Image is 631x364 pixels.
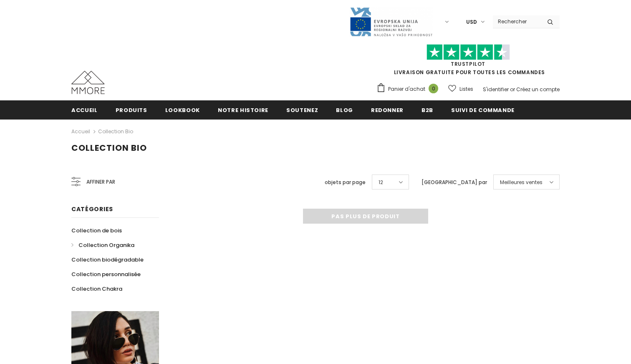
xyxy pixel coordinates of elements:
span: B2B [422,106,433,114]
a: Collection Bio [98,128,133,135]
a: Blog [336,100,353,119]
a: soutenez [286,100,318,119]
span: Blog [336,106,353,114]
a: Panier d'achat 0 [376,83,442,95]
span: Panier d'achat [388,85,425,93]
span: Collection de bois [71,227,122,234]
img: Cas MMORE [71,71,105,94]
a: Créez un compte [516,86,560,93]
span: Meilleures ventes [500,178,543,187]
span: USD [466,18,477,26]
a: Collection Organika [71,238,134,252]
a: Produits [116,100,147,119]
span: Listes [459,85,473,93]
a: Collection Chakra [71,282,122,296]
a: B2B [422,100,433,119]
span: Collection biodégradable [71,256,144,264]
span: Collection Chakra [71,285,122,293]
a: Collection biodégradable [71,252,144,267]
a: Collection personnalisée [71,267,141,282]
span: 12 [379,178,383,187]
span: Suivi de commande [451,106,515,114]
span: Lookbook [165,106,200,114]
span: Collection Organika [78,241,134,249]
span: Collection personnalisée [71,270,141,278]
a: Suivi de commande [451,100,515,119]
a: TrustPilot [451,60,485,67]
a: Notre histoire [218,100,268,119]
a: Listes [448,82,473,96]
span: Affiner par [86,177,115,187]
span: Catégories [71,205,113,213]
img: Javni Razpis [349,7,433,37]
input: Search Site [493,15,541,27]
a: S'identifier [483,86,509,93]
span: Collection Bio [71,142,147,154]
span: or [510,86,515,93]
span: Accueil [71,106,98,114]
label: objets par page [325,178,366,187]
a: Accueil [71,100,98,119]
span: 0 [429,84,438,93]
a: Lookbook [165,100,200,119]
span: Notre histoire [218,106,268,114]
span: Redonner [371,106,404,114]
a: Javni Razpis [349,18,433,25]
span: Produits [116,106,147,114]
a: Collection de bois [71,223,122,238]
label: [GEOGRAPHIC_DATA] par [422,178,487,187]
a: Redonner [371,100,404,119]
span: LIVRAISON GRATUITE POUR TOUTES LES COMMANDES [376,48,560,76]
span: soutenez [286,106,318,114]
img: Faites confiance aux étoiles pilotes [427,44,510,60]
a: Accueil [71,127,90,137]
